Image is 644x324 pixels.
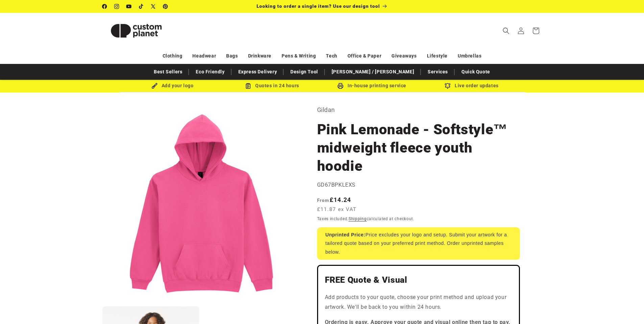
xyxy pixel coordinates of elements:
[163,50,183,62] a: Clothing
[317,105,520,115] p: Gildan
[422,82,522,90] div: Live order updates
[100,13,172,48] a: Custom Planet
[391,50,416,62] a: Giveaways
[226,50,238,62] a: Bags
[257,3,380,9] span: Looking to order a single item? Use our design tool
[326,232,366,237] strong: Unprinted Price:
[102,16,170,46] img: Custom Planet
[337,83,343,89] img: In-house printing
[325,275,512,285] h2: FREE Quote & Visual
[222,82,322,90] div: Quotes in 24 hours
[282,50,316,62] a: Pens & Writing
[325,293,512,312] p: Add products to your quote, choose your print method and upload your artwork. We'll be back to yo...
[326,50,337,62] a: Tech
[235,66,281,78] a: Express Delivery
[317,120,520,175] h1: Pink Lemonade - Softstyle™ midweight fleece youth hoodie
[424,66,451,78] a: Services
[317,182,356,188] span: GD67BPKLEXS
[317,198,330,203] span: From
[317,227,520,260] div: Price excludes your logo and setup. Submit your artwork for a tailored quote based on your prefer...
[427,50,448,62] a: Lifestyle
[123,82,222,90] div: Add your logo
[458,66,494,78] a: Quick Quote
[150,66,186,78] a: Best Sellers
[245,83,251,89] img: Order Updates Icon
[287,66,321,78] a: Design Tool
[458,50,481,62] a: Umbrellas
[348,50,381,62] a: Office & Paper
[349,216,367,221] a: Shipping
[317,196,351,203] strong: £14.24
[248,50,271,62] a: Drinkware
[322,82,422,90] div: In-house printing service
[328,66,418,78] a: [PERSON_NAME] / [PERSON_NAME]
[192,50,216,62] a: Headwear
[317,215,520,222] div: Taxes included. calculated at checkout.
[445,83,451,89] img: Order updates
[192,66,228,78] a: Eco Friendly
[499,23,514,38] summary: Search
[151,83,158,89] img: Brush Icon
[317,206,357,213] span: £11.87 ex VAT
